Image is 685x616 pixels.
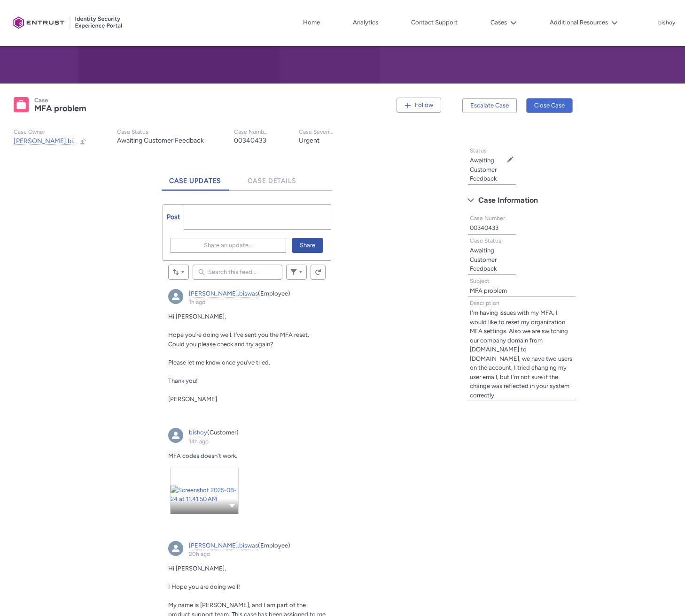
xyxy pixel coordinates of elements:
lightning-formatted-text: MFA problem [34,103,86,114]
a: Show more actions [228,502,236,509]
img: External User - madhurima.biswas (Onfido) [168,289,183,304]
a: Case Details [240,165,304,190]
span: Post [167,213,180,221]
records-entity-label: Case [34,97,48,104]
span: Description [470,300,499,306]
a: View file Screenshot 2025-08-24 at 11.41.50 AM [171,468,238,514]
button: User Profile bishoy [658,17,676,27]
p: Case Number [234,129,269,136]
span: Status [470,147,487,154]
button: Close Case [526,98,573,113]
span: Case Status [470,237,501,244]
a: 1h ago [189,299,205,305]
span: Hope you’re doing well. I’ve sent you the MFA reset. Could you please check and try again? [168,331,309,348]
span: Case Details [248,177,296,185]
span: (Employee) [258,542,290,549]
input: Search this feed... [193,265,283,280]
a: 14h ago [189,438,209,445]
button: Additional Resources [547,15,620,30]
span: [PERSON_NAME] [168,395,217,403]
a: 20h ago [189,551,210,557]
span: I Hope you are doing well! [168,583,240,590]
span: Share [300,238,315,252]
a: bishoy [189,429,207,436]
span: Hi [PERSON_NAME], [168,565,226,572]
lightning-formatted-text: Urgent [299,137,319,144]
lightning-formatted-text: I'm having issues with my MFA, I would like to reset my organization MFA settings. Also we are sw... [470,309,572,399]
img: Screenshot 2025-08-24 at 11.41.50 AM [171,485,238,503]
lightning-formatted-text: Awaiting Customer Feedback [470,247,497,272]
img: bishoy [168,428,183,443]
button: Follow [397,98,441,113]
article: madhurima.biswas, 1h ago [163,283,332,417]
div: madhurima.biswas [168,289,183,304]
button: Escalate Case [462,98,517,113]
div: madhurima.biswas [168,541,183,556]
a: Analytics, opens in new tab [350,15,381,30]
button: Case Information [463,193,581,208]
a: Post [163,205,184,229]
lightning-formatted-text: MFA problem [470,287,507,294]
lightning-formatted-text: 00340433 [234,137,266,144]
span: (Employee) [258,290,290,297]
span: Case Number [470,215,505,221]
button: Share an update... [171,238,287,253]
button: Cases [488,15,519,30]
a: [PERSON_NAME].biswas [189,542,258,549]
lightning-formatted-text: Awaiting Customer Feedback [470,157,497,182]
button: Change Owner [79,137,87,145]
button: Edit Status [506,156,514,163]
p: Case Owner [14,129,87,136]
div: Chatter Publisher [163,204,332,261]
button: Share [292,238,323,253]
span: Subject [470,278,490,284]
span: MFA codes doesn't work. [168,452,237,459]
article: bishoy, 14h ago [163,422,332,530]
span: [PERSON_NAME].biswas [14,137,88,145]
lightning-formatted-text: Awaiting Customer Feedback [117,137,204,144]
span: Share an update... [204,238,253,252]
a: Case Updates [162,165,229,190]
p: Case Status [117,129,204,136]
span: Case Updates [169,177,222,185]
img: External User - madhurima.biswas (Onfido) [168,541,183,556]
p: Case Severity [299,129,334,136]
a: Contact Support [409,15,460,30]
span: Please let me know once you’ve tried. [168,359,270,366]
a: [PERSON_NAME].biswas [189,290,258,297]
span: Thank you! [168,377,198,384]
span: (Customer) [207,429,239,436]
p: bishoy [658,20,675,26]
span: Case Information [478,193,538,207]
button: Refresh this feed [311,265,326,280]
a: Home [301,15,322,30]
lightning-formatted-text: 00340433 [470,224,498,231]
span: Hi [PERSON_NAME], [168,313,226,320]
span: Follow [415,101,433,108]
iframe: Qualified Messenger [642,573,685,616]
